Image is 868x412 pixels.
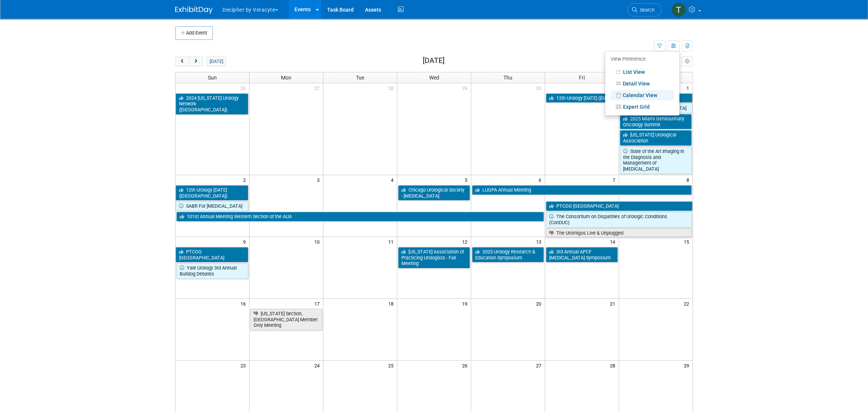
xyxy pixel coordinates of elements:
[535,361,545,370] span: 27
[189,57,203,66] button: next
[461,83,471,93] span: 29
[472,247,544,262] a: 2025 Urology Research & Education Symposium
[546,93,692,103] a: 12th Urology [DATE] ([GEOGRAPHIC_DATA])
[609,361,619,370] span: 28
[390,175,397,184] span: 4
[314,299,323,308] span: 17
[176,93,248,115] a: 2024 [US_STATE] Urology Network ([GEOGRAPHIC_DATA])
[686,83,692,93] span: 1
[609,299,619,308] span: 21
[620,114,692,129] a: 2025 Miami Genitourinary Oncology Summit
[316,175,323,184] span: 3
[176,212,544,222] a: 101st Annual Meeting Western Section of the AUA
[175,57,189,66] button: prev
[683,361,692,370] span: 29
[683,237,692,246] span: 15
[538,175,545,184] span: 6
[611,54,674,66] div: View Preference:
[423,57,445,65] h2: [DATE]
[546,247,618,262] a: 3rd Annual APCF [MEDICAL_DATA] Symposium
[314,361,323,370] span: 24
[535,237,545,246] span: 13
[398,185,470,201] a: Chicago Urological Society - [MEDICAL_DATA]
[461,361,471,370] span: 26
[546,212,692,227] a: The Consortium on Disparities of Urologic Conditions (ConDUC)
[546,201,692,211] a: PTCOG [GEOGRAPHIC_DATA]
[620,130,692,145] a: [US_STATE] Urological Association
[686,175,692,184] span: 8
[611,78,674,89] a: Detail View
[387,299,397,308] span: 18
[579,75,585,81] span: Fri
[464,175,471,184] span: 5
[461,237,471,246] span: 12
[682,57,693,66] button: myCustomButton
[314,83,323,93] span: 27
[609,237,619,246] span: 14
[683,299,692,308] span: 22
[627,3,662,16] a: Search
[387,361,397,370] span: 25
[637,7,655,13] span: Search
[472,185,692,195] a: LUGPA Annual Meeting
[535,83,545,93] span: 30
[503,75,512,81] span: Thu
[281,75,291,81] span: Mon
[535,299,545,308] span: 20
[250,309,322,330] a: [US_STATE] Section, [GEOGRAPHIC_DATA] Member Only Meeting
[429,75,439,81] span: Wed
[671,3,686,17] img: Tony Alvarado
[176,263,248,279] a: Yale Urology 3rd Annual Bulldog Debates
[176,201,248,211] a: SABR For [MEDICAL_DATA]
[240,83,249,93] span: 26
[206,57,226,66] button: [DATE]
[611,67,674,77] a: List View
[314,237,323,246] span: 10
[546,228,692,238] a: The Uromigos Live & Unplugged
[356,75,364,81] span: Tue
[685,59,689,64] i: Personalize Calendar
[175,26,213,40] button: Add Event
[398,247,470,268] a: [US_STATE] Association of Practicing Urologists - Fall Meeting
[611,102,674,112] a: Expert Grid
[176,247,248,262] a: PTCOG [GEOGRAPHIC_DATA]
[461,299,471,308] span: 19
[176,185,248,201] a: 12th Urology [DATE] ([GEOGRAPHIC_DATA])
[620,147,692,174] a: State of the Art Imaging in the Diagnosis and Management of [MEDICAL_DATA]
[612,175,619,184] span: 7
[387,237,397,246] span: 11
[611,90,674,100] a: Calendar View
[208,75,217,81] span: Sun
[240,299,249,308] span: 16
[242,237,249,246] span: 9
[175,6,213,14] img: ExhibitDay
[387,83,397,93] span: 28
[242,175,249,184] span: 2
[240,361,249,370] span: 23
